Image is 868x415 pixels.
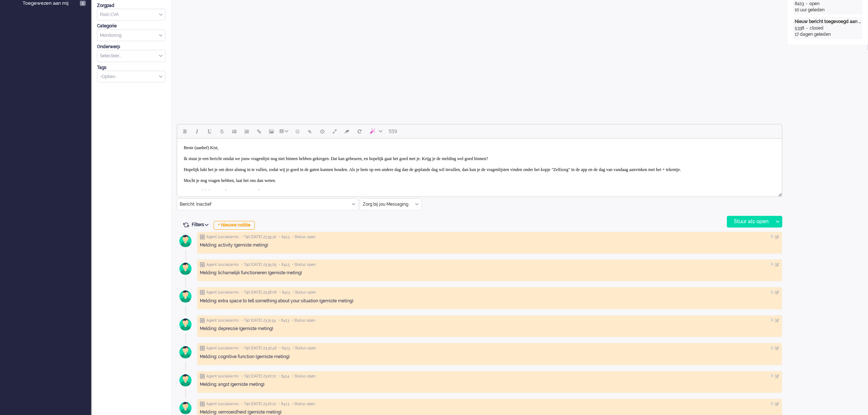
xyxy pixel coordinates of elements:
button: Strikethrough [216,125,228,137]
button: AI [366,125,385,137]
img: ic_note_grey.svg [200,374,205,379]
span: • Tijd [DATE] 23:38:06 [241,290,277,295]
div: 8413 [795,1,804,7]
span: • 8413 [279,262,289,267]
span: 559 [389,128,397,134]
img: avatar [176,287,195,306]
div: Melding: cognitive function (gemiste meting) [200,354,779,360]
span: • Status open [292,346,316,351]
div: Melding: extra space to tell something about your situation (gemiste meting) [200,298,779,304]
span: • Status open [292,234,316,240]
div: Nieuw bericht toegevoegd aan gesprek [795,19,861,25]
img: ic_note_grey.svg [200,346,205,351]
span: • Tijd [DATE] 23:20:12 [241,374,276,379]
span: • Status open [292,402,315,407]
button: Delay message [316,125,328,137]
button: Italic [191,125,203,137]
button: Bold [179,125,191,137]
button: Add attachment [304,125,316,137]
div: Select Tags [97,71,166,83]
body: Rich Text Area. Press ALT-0 for help. [3,3,602,59]
span: • 8413 [279,290,290,295]
div: Categorie [97,23,166,29]
div: Resize [776,190,782,197]
img: avatar [176,315,195,334]
span: • Status open [292,262,316,267]
span: Agent lusciialarms [206,234,239,240]
button: Table [278,125,291,137]
div: 17 dagen geleden [795,31,861,38]
button: Reset content [353,125,366,137]
button: 559 [385,125,400,137]
img: avatar [176,260,195,278]
div: - [804,25,810,31]
iframe: Rich Text Area [177,139,782,190]
span: Agent lusciialarms [206,346,239,351]
div: 10 uur geleden [795,7,861,13]
div: open [809,1,820,7]
span: • 8413 [279,346,290,351]
div: Melding: depressie (gemiste meting) [200,326,779,332]
span: Agent lusciialarms [206,374,239,379]
span: • Tijd [DATE] 23:30:46 [241,346,277,351]
div: 5338 [795,25,804,31]
span: Agent lusciialarms [206,402,239,407]
span: • Tijd [DATE] 23:20:12 [241,402,276,407]
span: • 8413 [279,402,289,407]
button: Bullet list [228,125,241,137]
button: Numbered list [241,125,253,137]
span: • 8413 [279,318,289,323]
span: • Tijd [DATE] 23:31:54 [241,318,276,323]
img: avatar [176,371,195,389]
div: + Nieuwe notitie [214,221,255,230]
button: Insert/edit link [253,125,265,137]
span: 1 [80,1,86,6]
button: Fullscreen [328,125,341,137]
div: closed [810,25,824,31]
img: ic_note_grey.svg [200,402,205,407]
div: Zorgpad [97,3,166,9]
img: ic_note_grey.svg [200,262,205,267]
span: Agent lusciialarms [206,318,239,323]
span: Agent lusciialarms [206,262,239,267]
div: Tags [97,65,166,71]
img: avatar [176,343,195,361]
div: Melding: angst (gemiste meting) [200,381,779,388]
div: Melding: lichamelijk functioneren (gemiste meting) [200,270,779,276]
img: ic_note_grey.svg [200,318,205,323]
span: • Tijd [DATE] 23:39:29 [241,262,276,267]
span: • Status open [292,374,316,379]
button: Insert/edit image [265,125,278,137]
span: • Status open [292,318,315,323]
button: Underline [203,125,216,137]
span: • 8414 [279,374,289,379]
div: Stuur als open [727,216,773,227]
img: avatar [176,232,195,250]
span: • Tijd [DATE] 23:39:30 [241,234,276,240]
span: Filters [192,222,211,227]
img: ic_note_grey.svg [200,234,205,240]
div: - [804,1,809,7]
span: Agent lusciialarms [206,290,239,295]
img: ic_note_grey.svg [200,290,205,295]
div: Melding: activity (gemiste meting) [200,242,779,248]
span: • 8413 [279,234,289,240]
span: • Status open [292,290,316,295]
button: Emoticons [291,125,304,137]
button: Clear formatting [341,125,353,137]
div: Onderwerp [97,44,166,50]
